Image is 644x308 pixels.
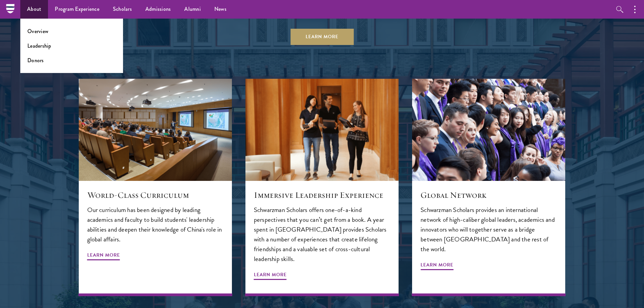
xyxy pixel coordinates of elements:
h5: World-Class Curriculum [87,189,223,201]
h5: Immersive Leadership Experience [254,189,390,201]
a: Leadership [27,42,51,50]
a: Global Network Schwarzman Scholars provides an international network of high-caliber global leade... [412,79,565,297]
h5: Global Network [421,189,557,201]
a: Learn More [290,29,354,45]
p: Schwarzman Scholars provides an international network of high-caliber global leaders, academics a... [421,205,557,254]
span: Learn More [421,261,453,271]
p: Schwarzman Scholars offers one-of-a-kind perspectives that you can’t get from a book. A year spen... [254,205,390,264]
a: World-Class Curriculum Our curriculum has been designed by leading academics and faculty to build... [79,79,232,297]
span: Learn More [87,251,120,261]
span: Learn More [254,270,287,281]
a: Immersive Leadership Experience Schwarzman Scholars offers one-of-a-kind perspectives that you ca... [245,79,399,297]
a: Overview [27,27,48,35]
p: Our curriculum has been designed by leading academics and faculty to build students' leadership a... [87,205,223,244]
a: Donors [27,56,44,64]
